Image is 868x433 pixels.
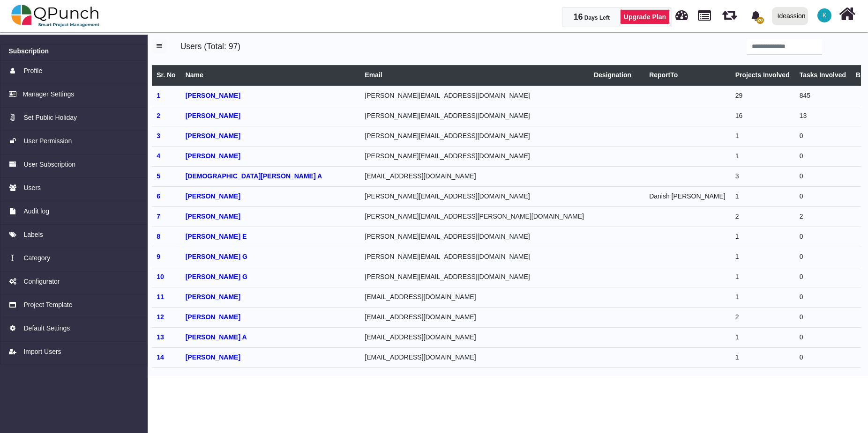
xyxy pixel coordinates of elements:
[675,6,688,20] span: Dashboard
[794,186,851,206] td: 0
[360,227,589,247] td: [PERSON_NAME][EMAIL_ADDRESS][DOMAIN_NAME]
[360,327,589,347] td: [EMAIL_ADDRESS][DOMAIN_NAME]
[730,227,794,247] td: 1
[794,146,851,166] td: 0
[794,287,851,307] td: 0
[157,353,164,361] b: 14
[186,132,240,139] b: [PERSON_NAME]
[186,273,247,280] b: [PERSON_NAME] G
[186,192,240,200] b: [PERSON_NAME]
[584,15,610,21] span: Days Left
[823,13,826,18] span: K
[768,0,812,31] a: Ideassion
[11,2,100,30] img: qpunch-sp.fa6292f.png
[730,186,794,206] td: 1
[730,126,794,146] td: 1
[186,253,247,260] b: [PERSON_NAME] G
[157,172,160,180] b: 5
[180,39,510,51] h5: Users (Total: 97)
[157,152,160,160] b: 4
[186,112,240,119] b: [PERSON_NAME]
[23,136,72,146] span: User Permission
[730,367,794,388] td: 1
[186,92,240,99] b: [PERSON_NAME]
[794,327,851,347] td: 0
[157,333,164,341] b: 13
[360,287,589,307] td: [EMAIL_ADDRESS][DOMAIN_NAME]
[157,233,160,240] b: 8
[186,333,247,341] b: [PERSON_NAME] A
[360,247,589,267] td: [PERSON_NAME][EMAIL_ADDRESS][DOMAIN_NAME]
[157,192,160,200] b: 6
[589,65,644,86] th: Designation
[360,86,589,106] td: [PERSON_NAME][EMAIL_ADDRESS][DOMAIN_NAME]
[644,65,731,86] th: ReportTo
[360,347,589,367] td: [EMAIL_ADDRESS][DOMAIN_NAME]
[23,183,41,193] span: Users
[730,347,794,367] td: 1
[573,12,583,22] span: 16
[157,253,160,260] b: 9
[730,86,794,106] td: 29
[360,186,589,206] td: [PERSON_NAME][EMAIL_ADDRESS][DOMAIN_NAME]
[157,313,164,321] b: 12
[23,206,49,216] span: Audit log
[360,146,589,166] td: [PERSON_NAME][EMAIL_ADDRESS][DOMAIN_NAME]
[794,106,851,126] td: 13
[9,47,49,55] h6: Subscription
[360,307,589,327] td: [EMAIL_ADDRESS][DOMAIN_NAME]
[186,152,240,160] b: [PERSON_NAME]
[794,206,851,227] td: 2
[23,113,77,123] span: Set Public Holiday
[23,347,61,357] span: Import Users
[745,0,768,30] a: bell fill20
[644,186,731,206] td: Danish [PERSON_NAME]
[152,65,180,86] th: Sr. No
[794,347,851,367] td: 0
[748,7,764,24] div: Notification
[360,267,589,287] td: [PERSON_NAME][EMAIL_ADDRESS][DOMAIN_NAME]
[794,307,851,327] td: 0
[794,267,851,287] td: 0
[620,9,670,24] a: Upgrade Plan
[730,307,794,327] td: 2
[778,8,806,24] div: Ideassion
[730,146,794,166] td: 1
[360,126,589,146] td: [PERSON_NAME][EMAIL_ADDRESS][DOMAIN_NAME]
[180,65,360,86] th: Name
[730,287,794,307] td: 1
[360,166,589,186] td: [EMAIL_ADDRESS][DOMAIN_NAME]
[186,213,240,220] b: [PERSON_NAME]
[730,267,794,287] td: 1
[360,65,589,86] th: Email
[23,323,70,333] span: Default Settings
[23,89,75,99] span: Manager Settings
[157,132,160,139] b: 3
[730,65,794,86] th: Projects Involved
[730,327,794,347] td: 1
[360,206,589,227] td: [PERSON_NAME][EMAIL_ADDRESS][PERSON_NAME][DOMAIN_NAME]
[794,367,851,388] td: 0
[730,166,794,186] td: 3
[157,293,164,301] b: 11
[186,172,322,180] b: [DEMOGRAPHIC_DATA][PERSON_NAME] A
[23,277,60,286] span: Configurator
[157,213,160,220] b: 7
[186,313,240,321] b: [PERSON_NAME]
[794,227,851,247] td: 0
[186,233,247,240] b: [PERSON_NAME] E
[23,300,72,310] span: Project Template
[730,106,794,126] td: 16
[730,206,794,227] td: 2
[794,86,851,106] td: 845
[794,166,851,186] td: 0
[812,0,837,30] a: K
[23,253,50,263] span: Category
[23,230,43,240] span: Labels
[839,5,855,23] i: Home
[730,247,794,267] td: 1
[23,160,75,169] span: User Subscription
[186,353,240,361] b: [PERSON_NAME]
[751,11,761,21] svg: bell fill
[794,126,851,146] td: 0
